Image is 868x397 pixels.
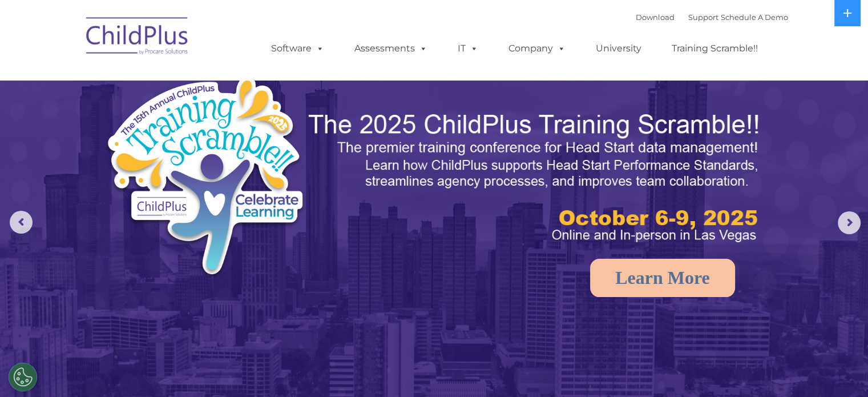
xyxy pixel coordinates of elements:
[260,37,336,60] a: Software
[636,13,788,22] font: |
[660,37,769,60] a: Training Scramble!!
[159,75,193,84] span: Last name
[584,37,653,60] a: University
[721,13,788,22] a: Schedule A Demo
[811,342,868,397] iframe: Chat Widget
[9,363,37,391] button: Cookies Settings
[446,37,490,60] a: IT
[590,259,735,297] a: Learn More
[688,13,718,22] a: Support
[159,122,207,131] span: Phone number
[343,37,439,60] a: Assessments
[636,13,675,22] a: Download
[80,9,195,66] img: ChildPlus by Procare Solutions
[497,37,577,60] a: Company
